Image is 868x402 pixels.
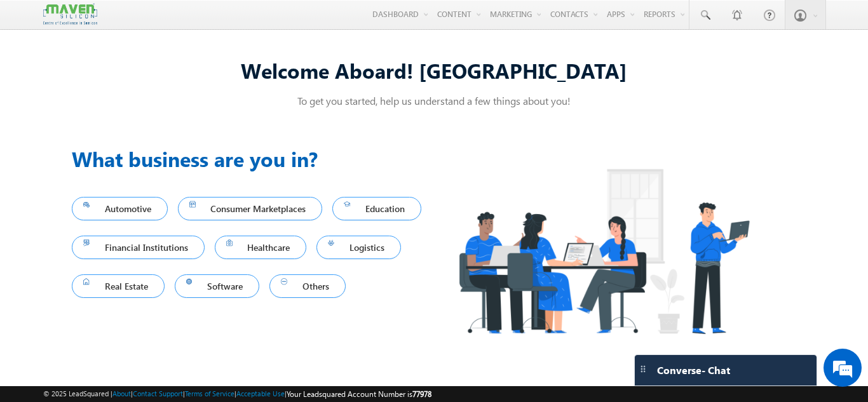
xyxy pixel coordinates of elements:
[186,278,248,295] span: Software
[189,200,311,217] span: Consumer Marketplaces
[185,389,234,398] a: Terms of Service
[43,3,97,25] img: Custom Logo
[72,144,434,174] h3: What business are you in?
[281,278,334,295] span: Others
[83,200,156,217] span: Automotive
[83,278,153,295] span: Real Estate
[112,389,131,398] a: About
[226,239,295,256] span: Healthcare
[412,389,431,399] span: 77978
[43,388,431,400] span: © 2025 LeadSquared | | | | |
[236,389,285,398] a: Acceptable Use
[328,239,390,256] span: Logistics
[638,364,648,374] img: carter-drag
[83,239,193,256] span: Financial Institutions
[344,200,410,217] span: Education
[657,365,730,376] span: Converse - Chat
[133,389,183,398] a: Contact Support
[434,144,773,359] img: Industry.png
[72,94,796,107] p: To get you started, help us understand a few things about you!
[287,389,431,399] span: Your Leadsquared Account Number is
[72,57,796,84] div: Welcome Aboard! [GEOGRAPHIC_DATA]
